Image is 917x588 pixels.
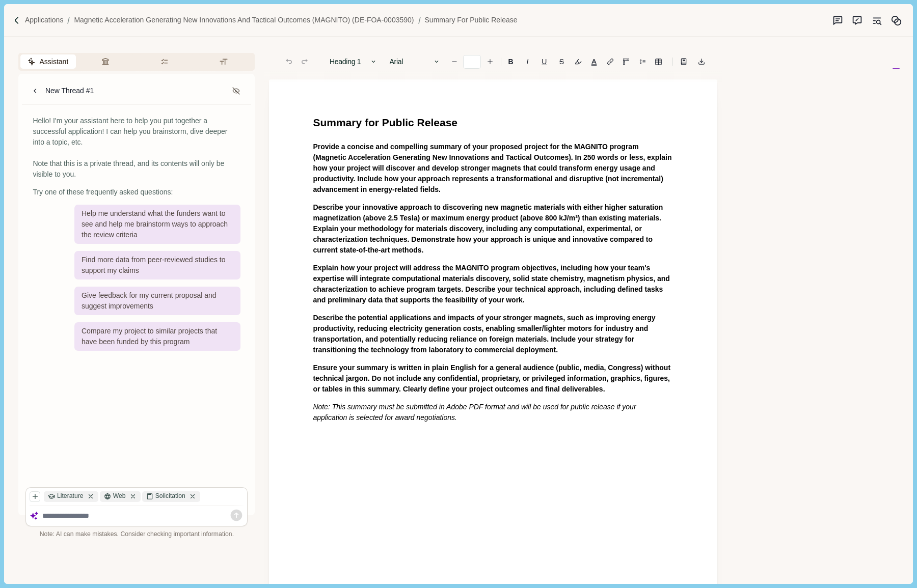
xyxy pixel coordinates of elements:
[74,322,240,351] div: Compare my project to similar projects that have been funded by this program
[313,264,671,304] span: Explain how your project will address the MAGNITO program objectives, including how your team's e...
[100,491,140,502] div: Web
[74,15,414,25] a: Magnetic Acceleration Generating New Innovations and Tactical Outcomes (MAGNITO) (DE-FOA-0003590)
[44,491,98,502] div: Literature
[142,491,200,502] div: Solicitation
[74,287,240,315] div: Give feedback for my current proposal and suggest improvements
[39,57,68,67] span: Assistant
[447,54,462,69] button: Decrease font size
[603,54,617,69] button: Line height
[677,54,691,69] button: Line height
[313,403,638,422] span: Note: This summary must be submitted in Adobe PDF format and will be used for public release if y...
[74,251,240,279] div: Find more data from peer-reviewed studies to support my claims
[33,116,240,180] div: Hello! I'm your assistant here to help you put together a successful application! I can help you ...
[483,54,497,69] button: Increase font size
[554,54,569,69] button: S
[313,314,657,354] span: Describe the potential applications and impacts of your stronger magnets, such as improving energ...
[503,54,519,69] button: B
[651,54,665,69] button: Line height
[559,58,564,65] s: S
[619,54,633,69] button: Adjust margins
[12,16,21,25] img: Forward slash icon
[25,15,64,25] a: Applications
[325,54,383,69] button: Heading 1
[313,203,665,254] span: Describe your innovative approach to discovering new magnetic materials with either higher satura...
[313,117,457,128] span: Summary for Public Release
[694,54,709,69] button: Export to docx
[313,143,673,193] span: Provide a concise and compelling summary of your proposed project for the MAGNITO program (Magnet...
[63,16,74,25] img: Forward slash icon
[536,54,552,69] button: U
[25,530,248,539] div: Note: AI can make mistakes. Consider checking important information.
[542,58,547,65] u: U
[298,54,312,69] button: Redo
[508,58,514,65] b: B
[414,16,425,25] img: Forward slash icon
[45,86,94,96] div: New Thread #1
[282,54,296,69] button: Undo
[313,363,672,393] span: Ensure your summary is written in plain English for a general audience (public, media, Congress) ...
[33,187,240,198] div: Try one of these frequently asked questions:
[520,54,534,69] button: I
[384,54,445,69] button: Arial
[425,15,518,25] a: Summary for Public Release
[527,58,529,65] i: I
[74,205,240,244] div: Help me understand what the funders want to see and help me brainstorm ways to approach the revie...
[635,54,650,69] button: Line height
